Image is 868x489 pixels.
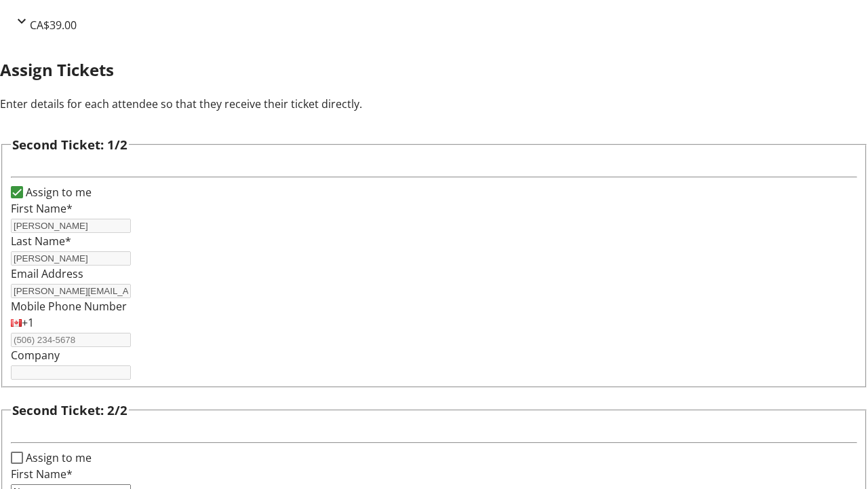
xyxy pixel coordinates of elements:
[11,266,83,281] label: Email Address
[12,135,127,154] h3: Second Ticket: 1/2
[23,450,92,466] label: Assign to me
[23,184,92,200] label: Assign to me
[11,348,60,363] label: Company
[11,299,127,314] label: Mobile Phone Number
[11,467,73,482] label: First Name*
[12,401,127,420] h3: Second Ticket: 2/2
[11,333,131,347] input: (506) 234-5678
[11,234,71,249] label: Last Name*
[30,18,77,33] span: CA$39.00
[11,201,73,216] label: First Name*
